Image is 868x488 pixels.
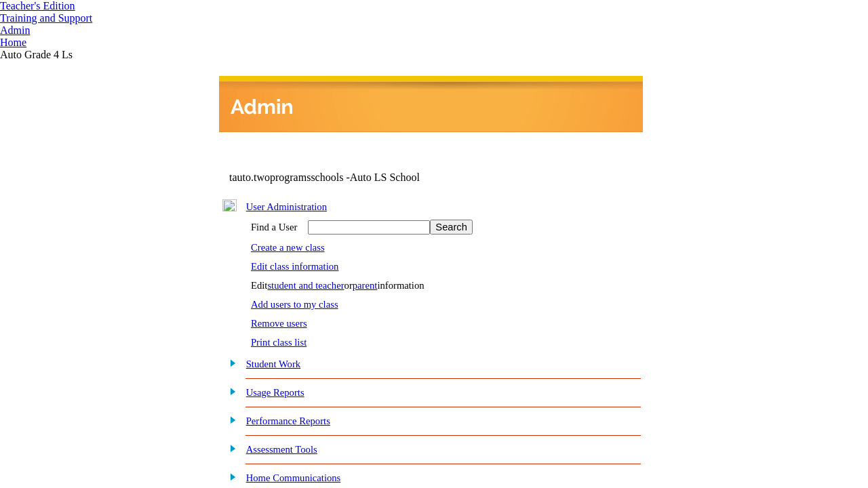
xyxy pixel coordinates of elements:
[250,279,473,292] td: Edit or information
[222,199,237,211] img: minus.gif
[222,470,237,483] img: plus.gif
[246,359,300,369] a: Student Work
[92,18,98,22] img: teacher_arrow_small.png
[246,387,304,398] a: Usage Reports
[251,318,307,329] a: Remove users
[222,357,237,369] img: plus.gif
[75,3,82,9] img: teacher_arrow.png
[229,171,479,184] td: tauto.twoprogramsschools -
[251,261,338,272] a: Edit class information
[267,280,344,291] a: student and teacher
[246,415,330,426] a: Performance Reports
[222,413,237,426] img: plus.gif
[251,242,325,253] a: Create a new class
[350,171,420,183] nobr: Auto LS School
[222,385,237,397] img: plus.gif
[222,442,237,454] img: plus.gif
[251,337,307,348] a: Print class list
[246,444,317,455] a: Assessment Tools
[251,299,338,310] a: Add users to my class
[353,280,378,291] a: parent
[430,220,472,235] input: Search
[250,219,298,235] td: Find a User
[246,472,341,483] a: Home Communications
[219,76,643,132] img: header
[246,201,327,212] a: User Administration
